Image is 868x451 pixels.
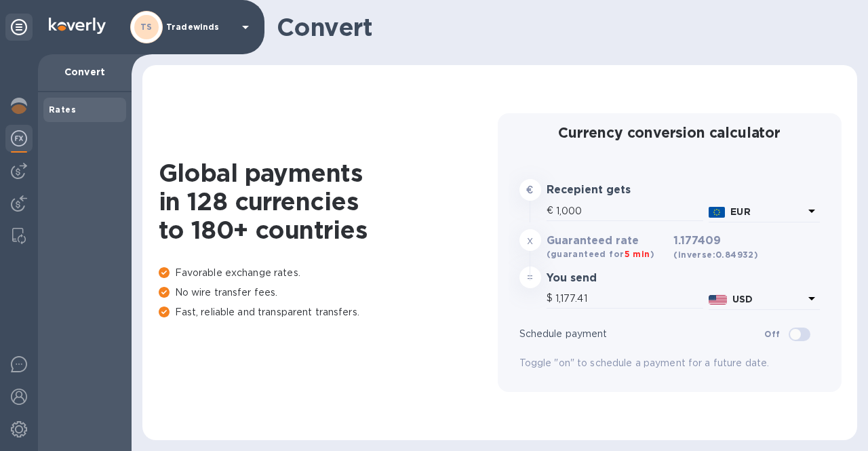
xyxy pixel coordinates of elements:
[519,356,820,370] p: Toggle "on" to schedule a payment for a future date.
[547,288,555,309] div: $
[556,201,704,221] input: Amount
[140,22,153,32] b: TS
[547,272,669,285] h3: You send
[519,327,765,341] p: Schedule payment
[709,295,727,305] img: USD
[547,249,654,259] b: (guaranteed for )
[519,229,541,251] div: x
[11,130,27,146] img: Foreign exchange
[49,104,76,115] b: Rates
[159,159,498,244] h1: Global payments in 128 currencies to 180+ countries
[159,305,498,319] p: Fast, reliable and transparent transfers.
[547,184,669,197] h3: Recepient gets
[673,250,758,260] b: (inverse: 0.84932 )
[519,267,541,288] div: =
[555,288,704,309] input: Amount
[526,184,533,195] strong: €
[166,22,234,32] p: Tradewinds
[673,235,758,262] h3: 1.177409
[277,13,846,41] h1: Convert
[625,249,650,259] span: 5 min
[547,235,669,248] h3: Guaranteed rate
[159,266,498,280] p: Favorable exchange rates.
[49,65,121,79] p: Convert
[159,286,498,300] p: No wire transfer fees.
[732,294,753,305] b: USD
[519,124,820,141] h2: Currency conversion calculator
[49,18,106,34] img: Logo
[764,329,780,339] b: Off
[5,14,33,41] div: Unpin categories
[730,206,750,217] b: EUR
[547,201,556,221] div: €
